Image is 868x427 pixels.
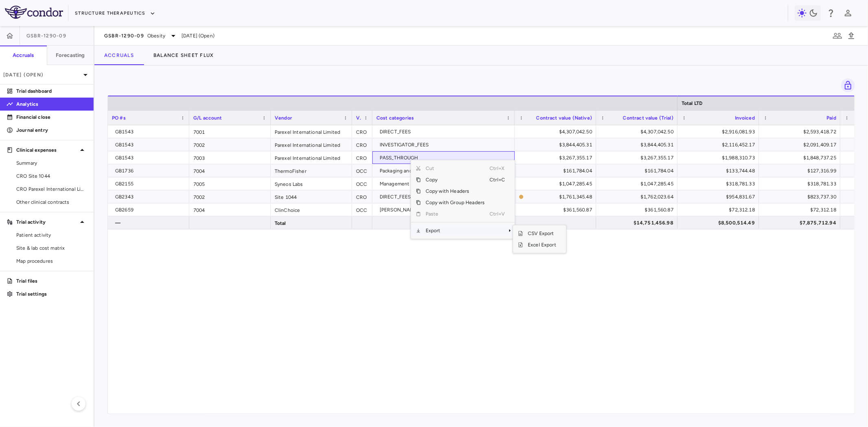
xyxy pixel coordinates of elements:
span: Patient activity [16,231,87,239]
div: Site 1044 [271,190,352,203]
div: $1,047,285.45 [603,177,673,190]
div: $127,316.99 [766,164,836,177]
div: $954,831.67 [685,190,755,203]
span: [DATE] (Open) [181,32,214,39]
div: ClinChoice [271,203,352,216]
div: Parexel International Limited [271,125,352,138]
div: $4,307,042.50 [522,125,592,138]
span: Contract value (Native) [536,115,592,121]
div: $318,781.33 [766,177,836,190]
div: $4,307,042.50 [603,125,673,138]
span: Ctrl+C [490,174,507,185]
div: 7004 [189,164,271,177]
div: 7002 [189,190,271,203]
span: Obesity [147,32,165,39]
div: GB2155 [115,177,185,190]
div: Parexel International Limited [271,151,352,164]
p: Financial close [16,113,87,121]
div: $161,784.04 [603,164,673,177]
div: $2,091,409.17 [766,138,836,151]
span: Other clinical contracts [16,198,87,206]
div: GB1543 [115,138,185,151]
div: $1,047,285.45 [522,177,592,190]
div: Management and Pass Through Costs, Optional Expedited TAT, Sample Analysis and Incurred Samples R... [380,177,649,190]
p: Trial dashboard [16,87,87,95]
div: GB1736 [115,164,185,177]
div: INVESTIGATOR_FEES [380,138,511,151]
img: logo-full-SnFGN8VE.png [5,6,63,19]
p: Trial activity [16,218,77,226]
div: $2,116,452.17 [685,138,755,151]
div: Packaging and Labelling [380,164,511,177]
span: CRO Parexel International Limited [16,185,87,193]
div: $3,267,355.17 [603,151,673,164]
button: Accruals [94,46,144,65]
span: Cost categories [376,115,414,121]
div: $1,988,310.73 [685,151,755,164]
div: 7005 [189,177,271,190]
button: Structure Therapeutics [75,7,155,20]
span: Site & lab cost matrix [16,244,87,252]
span: Vendor type [356,115,361,121]
div: $361,560.87 [522,203,592,216]
div: 7004 [189,203,271,216]
div: 7003 [189,151,271,164]
span: Paid [826,115,836,121]
div: $14,751,456.98 [603,216,673,229]
div: Context Menu [411,160,515,239]
p: [DATE] (Open) [3,71,81,78]
div: $1,848,737.25 [766,151,836,164]
span: GSBR-1290-09 [104,33,144,39]
div: OCC [352,164,372,177]
div: ThermoFisher [271,164,352,177]
div: GB1543 [115,151,185,164]
div: Parexel International Limited [271,138,352,151]
div: $133,744.48 [685,164,755,177]
div: [PERSON_NAME] Drafted, Define Draft Delivered, Dry Run Delivered, Execution of Contract, Final Dr... [380,203,780,216]
h6: Forecasting [56,52,85,59]
div: $318,781.33 [685,177,755,190]
div: OCC [352,203,372,216]
span: CRO Site 1044 [16,172,87,180]
span: Summary [16,159,87,167]
span: The contract record and uploaded budget values do not match. Please review the contract record an... [519,191,592,203]
div: GB1543 [115,125,185,138]
div: DIRECT_FEES, INVESTIGATOR_FEES, PASS_THROUGH [380,190,511,203]
div: PASS_THROUGH [380,151,511,164]
div: $361,560.87 [603,203,673,216]
span: Paste [421,208,490,220]
div: CRO [352,138,372,151]
div: Syneos Labs [271,177,352,190]
div: $2,916,081.93 [685,125,755,138]
div: $1,761,345.48 [527,190,592,203]
div: CRO [352,151,372,164]
span: Export [421,225,490,236]
span: Contract value (Trial) [623,115,673,121]
span: Map procedures [16,257,87,265]
div: 7002 [189,138,271,151]
span: G/L account [193,115,222,121]
span: PO #s [112,115,126,121]
div: $72,312.18 [766,203,836,216]
div: $823,737.30 [766,190,836,203]
span: Cut [421,163,490,174]
span: Copy with Group Headers [421,197,490,208]
div: Total [271,216,352,229]
div: OCC [352,177,372,190]
div: $3,267,355.17 [522,151,592,164]
span: Invoiced [735,115,755,121]
div: $1,762,023.64 [603,190,673,203]
span: Total LTD [682,100,702,106]
button: Balance Sheet Flux [144,46,224,65]
p: Trial settings [16,290,87,298]
div: DIRECT_FEES [380,125,511,138]
span: Copy [421,174,490,185]
div: $8,500,514.49 [685,216,755,229]
span: Ctrl+V [490,208,507,220]
div: $3,844,405.31 [522,138,592,151]
span: Ctrl+X [490,163,507,174]
p: Trial files [16,277,87,285]
span: Excel Export [523,239,561,251]
span: GSBR-1290-09 [26,33,66,39]
div: GB2343 [115,190,185,203]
